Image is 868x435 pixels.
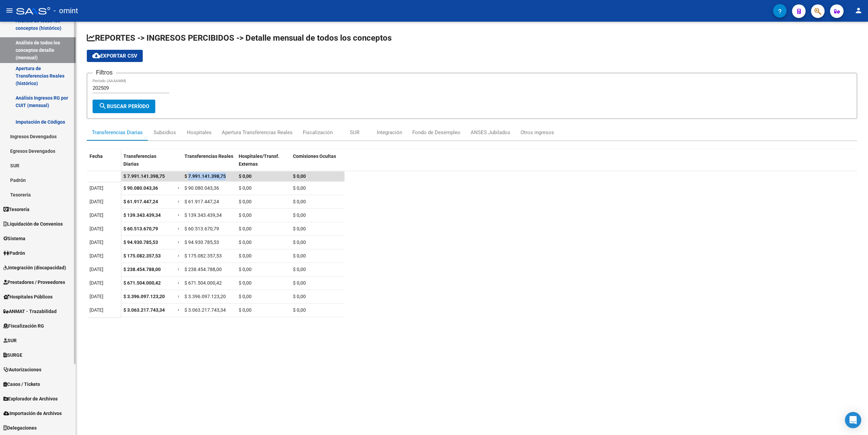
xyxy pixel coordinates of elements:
span: $ 7.991.141.398,75 [123,173,165,179]
span: [DATE] [90,280,103,286]
span: $ 0,00 [293,226,306,231]
span: $ 61.917.447,24 [184,199,219,204]
span: Padrón [3,249,25,257]
span: Sistema [3,235,25,242]
span: $ 0,00 [293,185,306,191]
span: $ 0,00 [239,267,252,272]
span: Comisiones Ocultas [293,153,336,159]
span: [DATE] [90,212,103,218]
span: $ 94.930.785,53 [184,240,219,245]
span: [DATE] [90,185,103,191]
span: $ 139.343.439,34 [123,212,161,218]
span: $ 0,00 [239,226,252,231]
div: Hospitales [187,129,212,136]
span: $ 175.082.357,53 [184,253,222,258]
span: = [178,253,180,258]
div: Fiscalización [303,129,333,136]
span: $ 0,00 [239,212,252,218]
span: $ 671.504.000,42 [123,280,161,286]
div: Subsidios [154,129,176,136]
span: $ 0,00 [239,307,252,313]
span: Transferencias Diarias [123,153,156,167]
span: $ 7.991.141.398,75 [184,173,226,179]
div: SUR [350,129,359,136]
span: Explorador de Archivos [3,395,58,402]
span: Delegaciones [3,424,37,432]
div: Apertura Transferencias Reales [222,129,293,136]
span: = [178,199,180,204]
datatable-header-cell: Transferencias Diarias [121,149,175,178]
span: $ 0,00 [239,185,252,191]
span: $ 0,00 [239,240,252,245]
div: Fondo de Desempleo [412,129,460,136]
span: $ 3.063.217.743,34 [184,307,226,313]
span: Fiscalización RG [3,322,44,330]
span: Buscar Período [99,103,149,109]
span: $ 139.343.439,34 [184,212,222,218]
span: $ 0,00 [239,199,252,204]
span: - omint [54,3,78,18]
button: Buscar Período [93,100,155,113]
span: $ 0,00 [293,307,306,313]
span: $ 0,00 [239,280,252,286]
span: Autorizaciones [3,366,41,373]
span: [DATE] [90,307,103,313]
mat-icon: cloud_download [92,51,100,60]
span: [DATE] [90,226,103,231]
span: = [178,240,180,245]
span: $ 0,00 [239,294,252,299]
span: $ 238.454.788,00 [184,267,222,272]
datatable-header-cell: Transferencias Reales [182,149,236,178]
span: Integración (discapacidad) [3,264,66,271]
span: Transferencias Reales [184,153,233,159]
span: $ 90.080.043,36 [123,185,158,191]
span: [DATE] [90,240,103,245]
span: Prestadores / Proveedores [3,278,65,286]
span: $ 3.396.097.123,20 [184,294,226,299]
span: SURGE [3,351,22,359]
span: $ 0,00 [239,253,252,258]
span: $ 238.454.788,00 [123,267,161,272]
span: Fecha [90,153,103,159]
span: = [178,267,180,272]
span: $ 0,00 [239,173,252,179]
span: $ 0,00 [293,212,306,218]
span: $ 671.504.000,42 [184,280,222,286]
span: Exportar CSV [92,53,137,59]
span: Hospitales/Transf. Externas [239,153,279,167]
span: $ 0,00 [293,294,306,299]
span: Casos / Tickets [3,380,40,388]
span: = [178,226,180,231]
span: [DATE] [90,267,103,272]
span: Hospitales Públicos [3,293,53,301]
span: = [178,307,180,313]
span: $ 3.396.097.123,20 [123,294,165,299]
span: $ 61.917.447,24 [123,199,158,204]
span: $ 0,00 [293,267,306,272]
span: ANMAT - Trazabilidad [3,308,57,315]
span: $ 0,00 [293,280,306,286]
span: Liquidación de Convenios [3,220,63,228]
div: Transferencias Diarias [92,129,143,136]
span: $ 0,00 [293,199,306,204]
span: = [178,185,180,191]
span: Tesorería [3,206,29,213]
div: Integración [377,129,402,136]
button: Exportar CSV [87,50,143,62]
span: [DATE] [90,294,103,299]
span: $ 90.080.043,36 [184,185,219,191]
span: $ 175.082.357,53 [123,253,161,258]
span: $ 60.513.670,79 [184,226,219,231]
h3: Filtros [93,68,116,77]
mat-icon: search [99,102,107,110]
span: = [178,212,180,218]
span: = [178,294,180,299]
span: SUR [3,337,17,344]
div: ANSES Jubilados [471,129,510,136]
span: $ 0,00 [293,240,306,245]
span: $ 3.063.217.743,34 [123,307,165,313]
datatable-header-cell: Comisiones Ocultas [290,149,344,178]
span: $ 0,00 [293,173,306,179]
datatable-header-cell: Fecha [87,149,121,178]
span: $ 94.930.785,53 [123,240,158,245]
